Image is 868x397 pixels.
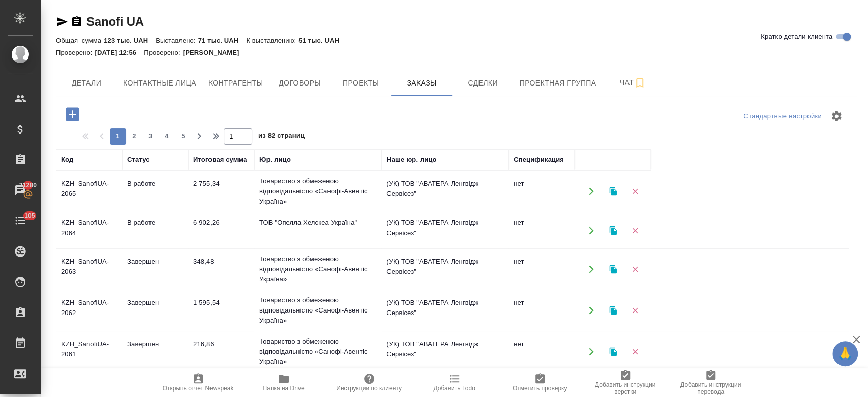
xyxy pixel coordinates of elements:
button: Открыть [581,300,602,321]
span: Заказы [397,77,446,90]
td: KZH_SanofiUA-2064 [56,213,122,248]
td: Товариство з обмеженою відповідальністю «Санофі-Авентіс Україна» [254,249,381,290]
button: Удалить [624,259,645,280]
button: Удалить [624,181,645,202]
span: Отметить проверку [513,385,567,392]
span: Чат [608,76,657,89]
td: Товариство з обмеженою відповідальністю «Санофі-Авентіс Україна» [254,171,381,212]
button: Отметить проверку [497,368,583,397]
button: Инструкции по клиенту [326,368,412,397]
button: Клонировать [603,181,623,202]
button: Удалить [624,220,645,241]
span: Договоры [275,77,324,90]
p: 71 тыс. UAH [198,37,247,44]
td: Товариство з обмеженою відповідальністю «Санофі-Авентіс Україна» [254,290,381,331]
button: 4 [159,128,175,145]
td: Завершен [122,251,188,287]
span: 5 [175,131,191,141]
td: KZH_SanofiUA-2063 [56,251,122,287]
button: Клонировать [603,300,623,321]
td: KZH_SanofiUA-2065 [56,174,122,209]
svg: Подписаться [634,77,646,89]
div: Код [61,155,73,165]
td: (УК) ТОВ "АВАТЕРА Ленгвідж Сервісез" [381,174,508,209]
td: ТОВ "Опелла Хелскеа Україна" [254,213,381,248]
button: Клонировать [603,220,623,241]
span: 🙏 [836,343,854,364]
p: Общая сумма [56,37,104,44]
td: (УК) ТОВ "АВАТЕРА Ленгвідж Сервісез" [381,251,508,287]
td: KZH_SanofiUA-2061 [56,334,122,370]
td: нет [508,213,575,248]
td: (УК) ТОВ "АВАТЕРА Ленгвідж Сервісез" [381,293,508,328]
p: [PERSON_NAME] [183,49,247,56]
a: 21280 [3,178,38,203]
span: 4 [159,131,175,141]
button: Открыть [581,220,602,241]
a: 105 [3,208,38,234]
div: Спецификация [514,155,564,165]
td: Завершен [122,334,188,370]
button: Удалить [624,342,645,362]
button: Клонировать [603,259,623,280]
button: Открыть [581,259,602,280]
span: Контактные лица [123,77,196,90]
span: Добавить инструкции перевода [674,381,747,395]
div: Итоговая сумма [193,155,247,165]
span: Настроить таблицу [824,104,849,128]
td: 348,48 [188,251,254,287]
button: Удалить [624,300,645,321]
button: Папка на Drive [241,368,326,397]
td: (УК) ТОВ "АВАТЕРА Ленгвідж Сервісез" [381,334,508,370]
p: 123 тыс. UAH [104,37,156,44]
button: Открыть [581,181,602,202]
span: Проектная группа [519,77,596,90]
td: (УК) ТОВ "АВАТЕРА Ленгвідж Сервісез" [381,213,508,248]
button: Добавить проект [58,104,86,125]
button: 🙏 [832,341,858,366]
td: 1 595,54 [188,293,254,328]
span: 2 [126,131,142,141]
button: Добавить инструкции верстки [583,368,668,397]
p: Проверено: [56,49,95,56]
div: Наше юр. лицо [386,155,437,165]
p: 51 тыс. UAH [298,37,347,44]
button: 3 [142,128,159,145]
span: Сделки [458,77,507,90]
td: 2 755,34 [188,174,254,209]
td: Товариство з обмеженою відповідальністю «Санофі-Авентіс Україна» [254,331,381,372]
span: Добавить инструкции верстки [589,381,662,395]
span: Детали [62,77,111,90]
span: Проекты [336,77,385,90]
span: из 82 страниц [258,130,305,145]
button: Скопировать ссылку для ЯМессенджера [56,16,68,28]
span: 3 [142,131,159,141]
button: 2 [126,128,142,145]
button: Клонировать [603,342,623,362]
span: Кратко детали клиента [761,32,832,42]
td: 6 902,26 [188,213,254,248]
div: Юр. лицо [259,155,291,165]
td: нет [508,251,575,287]
button: Добавить инструкции перевода [668,368,754,397]
button: Открыть отчет Newspeak [156,368,241,397]
span: Открыть отчет Newspeak [163,385,234,392]
div: Статус [127,155,150,165]
button: Открыть [581,342,602,362]
span: Папка на Drive [263,385,305,392]
button: Скопировать ссылку [71,16,83,28]
td: нет [508,334,575,370]
span: Добавить Todo [433,385,475,392]
td: Завершен [122,293,188,328]
span: Контрагенты [208,77,263,90]
td: нет [508,293,575,328]
td: нет [508,174,575,209]
p: Выставлено: [156,37,198,44]
td: В работе [122,174,188,209]
span: 105 [18,211,41,221]
button: 5 [175,128,191,145]
button: Добавить Todo [412,368,497,397]
div: split button [741,108,824,124]
p: [DATE] 12:56 [95,49,144,56]
p: К выставлению: [246,37,298,44]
